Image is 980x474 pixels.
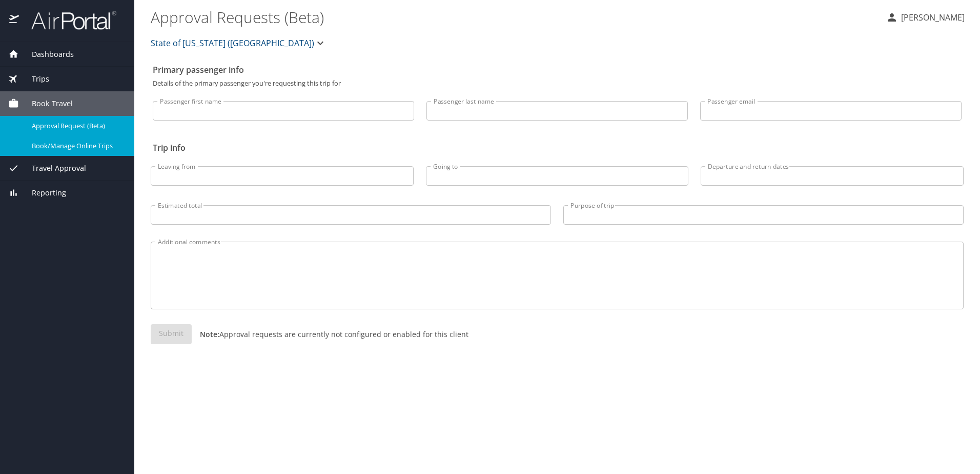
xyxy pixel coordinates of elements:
[153,140,962,156] h2: Trip info
[153,62,962,78] h2: Primary passenger info
[32,121,122,131] span: Approval Request (Beta)
[19,49,74,60] span: Dashboards
[32,141,122,151] span: Book/Manage Online Trips
[19,98,73,109] span: Book Travel
[151,36,314,50] span: State of [US_STATE] ([GEOGRAPHIC_DATA])
[147,33,331,53] button: State of [US_STATE] ([GEOGRAPHIC_DATA])
[9,10,20,30] img: icon-airportal.png
[19,163,86,174] span: Travel Approval
[151,1,877,33] h1: Approval Requests (Beta)
[192,329,468,340] p: Approval requests are currently not configured or enabled for this client
[19,187,66,199] span: Reporting
[898,11,965,24] p: [PERSON_NAME]
[20,10,116,30] img: airportal-logo.png
[882,8,969,27] button: [PERSON_NAME]
[153,80,962,87] p: Details of the primary passenger you're requesting this trip for
[200,329,219,339] strong: Note:
[19,73,49,85] span: Trips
